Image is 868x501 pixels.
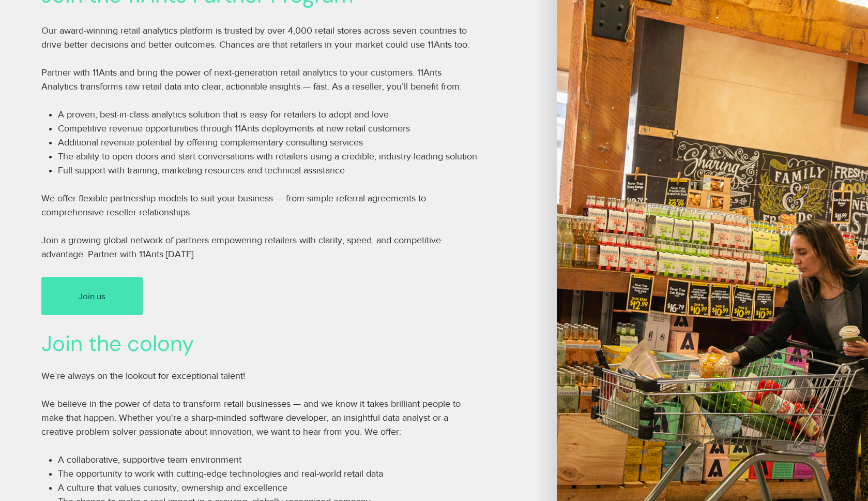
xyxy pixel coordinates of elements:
span: Our award-winning retail analytics platform is trusted by over 4,000 retail stores across seven c... [41,25,469,50]
a: Join us [41,277,143,315]
span: Join the colony [41,329,194,358]
span: Competitive revenue opportunities through 11Ants deployments at new retail customers [58,123,410,134]
span: Join a growing global network of partners empowering retailers with clarity, speed, and competiti... [41,235,441,259]
span: We believe in the power of data to transform retail businesses — and we know it takes brilliant p... [41,399,461,437]
span: Full support with training, marketing resources and technical assistance [58,165,345,175]
span: Join us [79,290,105,302]
span: Partner with 11Ants and bring the power of next-generation retail analytics to your customers. 11... [41,67,462,92]
span: The opportunity to work with cutting-edge technologies and real-world retail data [58,468,383,479]
span: A culture that values curiosity, ownership and excellence [58,482,287,493]
span: A proven, best-in-class analytics solution that is easy for retailers to adopt and love [58,109,389,120]
span: Additional revenue potential by offering complementary consulting services [58,137,363,148]
span: The ability to open doors and start conversations with retailers using a credible, industry-leadi... [58,151,477,161]
span: We offer flexible partnership models to suit your business — from simple referral agreements to c... [41,193,426,217]
span: We’re always on the lookout for exceptional talent! [41,371,245,381]
span: A collaborative, supportive team environment [58,454,241,465]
